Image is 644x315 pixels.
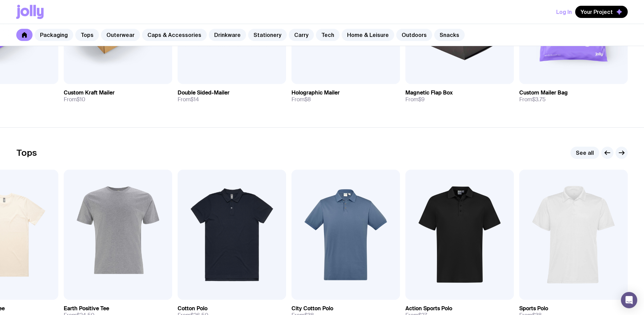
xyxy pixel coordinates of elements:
a: Double Sided-MailerFrom$14 [178,84,286,108]
a: Custom Mailer BagFrom$3.75 [519,84,628,108]
h3: Action Sports Polo [405,305,452,312]
span: From [291,96,311,103]
h3: Custom Kraft Mailer [64,89,115,96]
a: Holographic MailerFrom$8 [291,84,400,108]
span: $9 [418,96,425,103]
a: Drinkware [209,29,246,41]
a: Stationery [248,29,287,41]
span: From [64,96,85,103]
a: Tops [75,29,99,41]
h3: Holographic Mailer [291,89,340,96]
span: $14 [190,96,199,103]
a: Snacks [434,29,465,41]
h3: City Cotton Polo [291,305,333,312]
h3: Earth Positive Tee [64,305,109,312]
h3: Sports Polo [519,305,548,312]
h3: Cotton Polo [178,305,207,312]
a: Packaging [35,29,73,41]
h2: Tops [16,148,37,158]
h3: Magnetic Flap Box [405,89,453,96]
span: $10 [77,96,85,103]
a: Outdoors [396,29,432,41]
a: See all [570,147,599,159]
a: Caps & Accessories [142,29,207,41]
h3: Custom Mailer Bag [519,89,568,96]
span: From [519,96,546,103]
div: Open Intercom Messenger [621,292,637,308]
a: Carry [289,29,314,41]
a: Tech [316,29,340,41]
span: From [178,96,199,103]
a: Outerwear [101,29,140,41]
h3: Double Sided-Mailer [178,89,229,96]
span: $3.75 [532,96,546,103]
span: $8 [304,96,311,103]
a: Magnetic Flap BoxFrom$9 [405,84,514,108]
span: From [405,96,425,103]
button: Your Project [575,6,628,18]
span: Your Project [581,8,613,15]
a: Home & Leisure [342,29,394,41]
button: Log In [556,6,572,18]
a: Custom Kraft MailerFrom$10 [64,84,172,108]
